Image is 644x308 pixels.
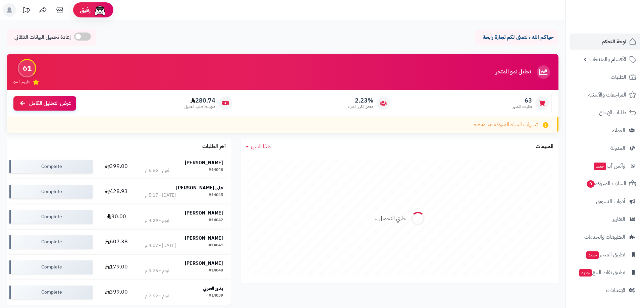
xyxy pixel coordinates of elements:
[209,192,223,199] div: #14045
[593,161,625,171] span: وآتس آب
[474,121,538,129] span: تنبيهات السلة المتروكة غير مفعلة
[145,167,170,174] div: اليوم - 6:56 م
[599,108,626,117] span: طلبات الإرجاع
[95,154,138,179] td: 399.00
[586,250,625,259] span: تطبيق المتجر
[209,167,223,174] div: #14048
[586,251,599,259] span: جديد
[185,159,223,166] strong: [PERSON_NAME]
[602,37,626,46] span: لوحة التحكم
[584,232,625,242] span: التطبيقات والخدمات
[95,255,138,280] td: 179.00
[209,293,223,299] div: #14039
[570,229,640,245] a: التطبيقات والخدمات
[570,193,640,209] a: أدوات التسويق
[176,184,223,191] strong: علي [PERSON_NAME]
[587,180,595,188] span: 0
[13,96,76,111] a: عرض التحليل الكامل
[9,160,93,173] div: Complete
[95,280,138,305] td: 399.00
[9,235,93,249] div: Complete
[570,105,640,121] a: طلبات الإرجاع
[496,69,531,75] h3: تحليل نمو المتجر
[596,197,625,206] span: أدوات التسويق
[145,267,170,274] div: اليوم - 3:28 م
[251,142,271,150] span: هذا الشهر
[29,100,71,107] span: عرض التحليل الكامل
[570,211,640,227] a: التقارير
[93,3,107,17] img: ai-face.png
[579,268,625,277] span: تطبيق نقاط البيع
[612,126,625,135] span: العملاء
[145,242,176,249] div: [DATE] - 4:07 م
[588,90,626,100] span: المراجعات والأسئلة
[606,286,625,295] span: الإعدادات
[513,104,532,110] span: طلبات الشهر
[480,34,553,41] p: حياكم الله ، نتمنى لكم تجارة رابحة
[586,179,626,188] span: السلات المتروكة
[570,34,640,50] a: لوحة التحكم
[9,185,93,198] div: Complete
[513,97,532,104] span: 63
[348,104,373,110] span: معدل تكرار الشراء
[203,285,223,292] strong: بدور الحربي
[9,286,93,299] div: Complete
[589,55,626,64] span: الأقسام والمنتجات
[536,144,553,150] h3: المبيعات
[95,204,138,229] td: 30.00
[145,217,170,224] div: اليوم - 4:29 م
[348,97,373,104] span: 2.23%
[570,264,640,281] a: تطبيق نقاط البيعجديد
[185,260,223,267] strong: [PERSON_NAME]
[145,293,170,299] div: اليوم - 2:52 م
[13,79,30,85] span: تقييم النمو
[612,214,625,224] span: التقارير
[209,242,223,249] div: #14041
[80,6,91,14] span: رفيق
[570,176,640,192] a: السلات المتروكة0
[570,87,640,103] a: المراجعات والأسئلة
[202,144,226,150] h3: آخر الطلبات
[9,260,93,274] div: Complete
[14,34,71,41] span: إعادة تحميل البيانات التلقائي
[18,3,35,18] a: تحديثات المنصة
[185,209,223,217] strong: [PERSON_NAME]
[579,269,592,276] span: جديد
[570,247,640,263] a: تطبيق المتجرجديد
[185,235,223,242] strong: [PERSON_NAME]
[375,215,406,223] div: جاري التحميل...
[145,192,176,199] div: [DATE] - 5:17 م
[184,97,215,104] span: 280.74
[594,163,606,170] span: جديد
[570,282,640,298] a: الإعدادات
[610,143,625,153] span: المدونة
[246,143,271,150] a: هذا الشهر
[95,230,138,254] td: 607.38
[570,158,640,174] a: وآتس آبجديد
[570,122,640,138] a: العملاء
[95,179,138,204] td: 428.93
[184,104,215,110] span: متوسط طلب العميل
[570,69,640,85] a: الطلبات
[9,210,93,224] div: Complete
[570,140,640,156] a: المدونة
[611,72,626,82] span: الطلبات
[209,217,223,224] div: #14042
[209,267,223,274] div: #14040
